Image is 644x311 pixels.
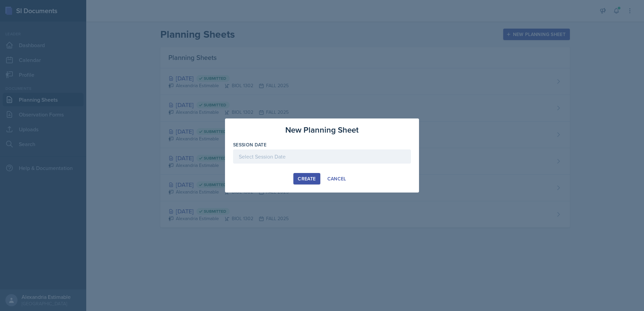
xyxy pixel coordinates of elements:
[285,124,359,136] h3: New Planning Sheet
[327,176,346,181] div: Cancel
[293,173,320,184] button: Create
[298,176,316,181] div: Create
[323,173,351,184] button: Cancel
[233,141,266,148] label: Session Date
